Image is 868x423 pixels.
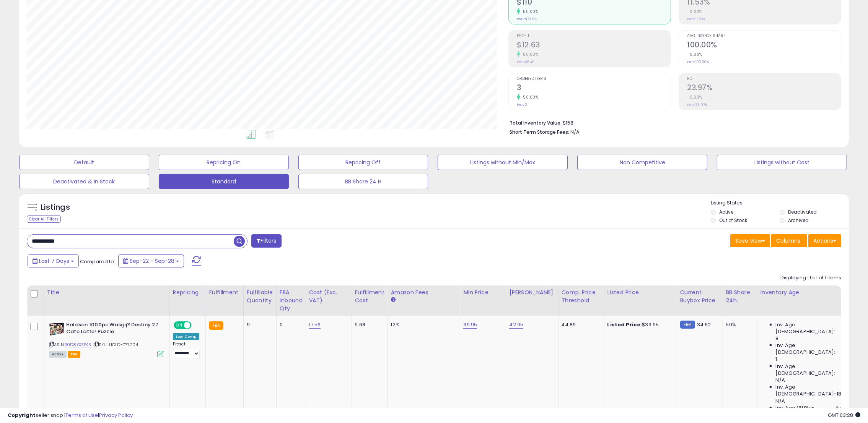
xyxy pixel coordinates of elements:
button: Filters [251,234,281,248]
a: 42.95 [509,321,523,329]
label: Deactivated [788,209,817,215]
div: Title [47,288,166,297]
span: Inv. Age [DEMOGRAPHIC_DATA]: [776,342,846,356]
label: Archived [788,217,809,224]
span: 1 [776,356,777,363]
span: Avg. Buybox Share [687,34,841,38]
strong: Copyright [8,412,36,419]
small: FBA [209,321,223,330]
button: Repricing Off [298,155,428,170]
span: 8 [776,335,779,342]
span: Inv. Age [DEMOGRAPHIC_DATA]: [776,363,846,377]
div: Current Buybox Price [680,288,720,305]
button: Last 7 Days [28,254,79,267]
a: B0D8XXZP43 [65,342,91,348]
div: Inventory Age [761,288,848,297]
div: Cost (Exc. VAT) [309,288,349,305]
span: | SKU: HOLD-777204 [93,342,138,348]
div: 50% [726,321,751,328]
a: Privacy Policy [99,412,133,419]
div: [PERSON_NAME] [509,288,555,297]
div: 12% [391,321,454,328]
button: Default [19,155,149,170]
span: All listings currently available for purchase on Amazon [49,351,67,358]
h5: Listings [41,202,70,213]
span: Ordered Items [517,77,671,81]
small: 50.00% [520,9,538,15]
small: Amazon Fees. [391,297,395,303]
div: FBA inbound Qty [280,288,303,313]
small: Prev: 11.53% [687,17,705,21]
span: Compared to: [80,258,115,265]
div: seller snap | | [8,412,133,419]
small: Prev: 2 [517,102,527,107]
small: 0.00% [687,9,702,15]
div: ASIN: [49,321,164,357]
small: 0.00% [687,52,702,57]
h2: 3 [517,83,671,94]
div: Fulfillable Quantity [247,288,273,305]
small: FBM [680,321,695,329]
span: Inv. Age [DEMOGRAPHIC_DATA]-180: [776,384,846,397]
b: Short Term Storage Fees: [510,129,569,135]
button: Non Competitive [577,155,707,170]
span: Columns [776,237,800,245]
a: 17.56 [309,321,321,329]
label: Out of Stock [719,217,747,224]
span: Profit [517,34,671,38]
div: BB Share 24h. [726,288,754,305]
div: Fulfillment [209,288,240,297]
span: Inv. Age [DEMOGRAPHIC_DATA]: [776,321,846,335]
h2: 100.00% [687,41,841,51]
div: $39.95 [607,321,671,328]
button: Standard [159,174,289,189]
small: Prev: 100.00% [687,60,709,64]
li: $158 [510,118,835,127]
small: 50.00% [520,52,538,57]
img: 51bVrRWUUTL._SL40_.jpg [49,321,64,337]
div: Preset: [173,342,200,358]
a: Terms of Use [65,412,98,419]
b: Listed Price: [607,321,642,328]
small: Prev: $8.42 [517,60,534,64]
span: OFF [191,322,203,328]
div: Amazon Fees [391,288,457,297]
div: Listed Price [607,288,674,297]
div: 9.68 [355,321,382,328]
span: 2025-10-7 03:28 GMT [828,412,860,419]
p: Listing States: [711,199,849,207]
div: Fulfillment Cost [355,288,384,305]
button: Listings without Min/Max [438,155,568,170]
label: Active [719,209,733,215]
small: 0.00% [687,94,702,100]
button: Repricing On [159,155,289,170]
button: Save View [730,234,770,247]
button: Deactivated & In Stock [19,174,149,189]
a: 39.95 [463,321,477,329]
div: Low. Comp [173,333,199,340]
div: 9 [247,321,270,328]
div: 44.89 [562,321,598,328]
b: Holdson 1000pc Wasgij? Destiny 27 Cafe Latte! Puzzle [66,321,159,337]
span: ON [174,322,184,328]
button: BB Share 24 H [298,174,428,189]
button: Columns [771,234,807,247]
b: Total Inventory Value: [510,120,562,126]
span: 34.62 [697,321,711,328]
span: ROI [687,77,841,81]
small: Prev: 23.97% [687,102,707,107]
h2: 23.97% [687,83,841,94]
div: Repricing [173,288,203,297]
div: Displaying 1 to 1 of 1 items [780,274,841,282]
span: N/A [570,128,580,136]
span: Last 7 Days [39,257,69,265]
small: 50.00% [520,94,538,100]
span: N/A [837,405,846,412]
span: N/A [776,398,785,405]
div: Min Price [463,288,503,297]
button: Listings without Cost [717,155,847,170]
div: Clear All Filters [27,216,61,223]
h2: $12.63 [517,41,671,51]
div: 0 [280,321,300,328]
span: FBA [68,351,81,358]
